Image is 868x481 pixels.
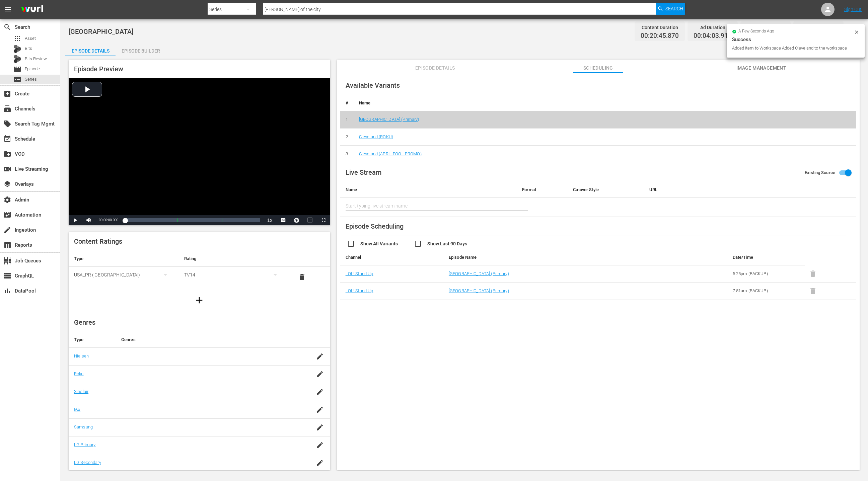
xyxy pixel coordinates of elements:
button: Search [656,3,685,15]
div: Ad Duration [694,23,732,32]
span: Genres [74,318,95,326]
th: Date/Time [727,249,805,265]
button: Playback Rate [263,215,277,225]
button: Episode Details [65,43,116,56]
span: Scheduling [573,64,623,72]
div: Episode Builder [116,43,166,59]
th: Format [517,182,568,198]
th: Type [69,332,116,348]
td: 3 [340,146,354,163]
td: 1 [340,111,354,129]
span: GraphQL [3,272,11,280]
a: Roku [74,371,84,376]
div: Episode Details [65,43,116,59]
th: Name [340,182,517,198]
th: Episode Name [443,249,676,265]
div: Total Duration [799,23,838,32]
span: Available Variants [346,81,400,89]
span: menu [4,5,12,13]
span: 00:00:00.000 [99,218,118,222]
span: Episode Details [410,64,460,72]
div: Progress Bar [125,218,260,222]
button: delete [294,269,310,285]
span: Series [13,75,21,83]
table: simple table [69,251,330,288]
span: Existing Source [805,169,835,176]
a: Cleveland (ROKU) [359,134,393,139]
a: [GEOGRAPHIC_DATA] (Primary) [449,288,509,293]
div: Added Item to Workspace Added Cleveland to the workspace [732,45,852,52]
div: Bits Review [13,55,21,63]
span: Content Ratings [74,237,122,245]
span: Episode Scheduling [346,222,404,230]
span: Create [3,90,11,98]
a: Cleveland (APRIL FOOL PROMO) [359,151,422,156]
div: Success [732,35,859,44]
span: Search [3,23,11,31]
a: [GEOGRAPHIC_DATA] (Primary) [449,271,509,276]
span: DataPool [3,287,11,295]
th: # [340,95,354,111]
td: 2 [340,128,354,146]
span: Overlays [3,180,11,188]
span: Schedule [3,135,11,143]
a: LOL! Stand Up [346,288,373,293]
span: Asset [25,35,36,42]
div: USA_PR ([GEOGRAPHIC_DATA]) [74,265,173,284]
span: Bits Review [25,56,47,62]
span: [GEOGRAPHIC_DATA] [69,27,133,35]
span: delete [298,273,306,281]
td: 7:51am (BACKUP) [727,283,805,300]
a: Samsung [74,424,93,429]
th: Rating [179,251,289,267]
td: 5:25pm (BACKUP) [727,265,805,283]
span: Search Tag Mgmt [3,120,11,128]
span: Admin [3,196,11,204]
th: URL [644,182,846,198]
div: TV14 [184,265,284,284]
a: Sinclair [74,389,88,394]
button: Mute [82,215,95,225]
div: Video Player [69,78,330,225]
a: LOL! Stand Up [346,271,373,276]
button: Episode Builder [116,43,166,56]
span: Series [25,76,37,83]
span: Live Stream [346,168,381,176]
span: Bits [25,45,32,52]
span: Episode [25,66,40,72]
a: LG Secondary [74,460,101,465]
span: 00:20:45.870 [641,32,679,40]
span: Image Management [736,64,786,72]
span: Asset [13,34,21,43]
span: Live Streaming [3,165,11,173]
span: Search [665,3,683,15]
span: Job Queues [3,257,11,265]
img: ans4CAIJ8jUAAAAAAAAAAAAAAAAAAAAAAAAgQb4GAAAAAAAAAAAAAAAAAAAAAAAAJMjXAAAAAAAAAAAAAAAAAAAAAAAAgAT5G... [16,2,48,17]
div: Content Duration [641,23,679,32]
span: VOD [3,150,11,158]
span: Automation [3,211,11,219]
th: Name [354,95,856,111]
div: Promo Duration [746,23,785,32]
a: Nielsen [74,353,89,358]
button: Jump To Time [290,215,303,225]
div: Bits [13,45,21,53]
button: Play [69,215,82,225]
a: Sign Out [844,7,862,12]
span: Episode Preview [74,65,123,73]
th: Type [69,251,179,267]
a: LG Primary [74,442,95,447]
button: Captions [277,215,290,225]
button: Fullscreen [317,215,330,225]
a: [GEOGRAPHIC_DATA] (Primary) [359,117,419,122]
span: a few seconds ago [738,29,774,34]
span: Reports [3,241,11,249]
th: Genres [116,332,301,348]
a: IAB [74,407,80,412]
th: Cutover Style [568,182,644,198]
span: Channels [3,105,11,113]
button: Picture-in-Picture [303,215,317,225]
span: 00:04:03.910 [694,32,732,40]
span: Episode [13,65,21,73]
th: Channel [340,249,443,265]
